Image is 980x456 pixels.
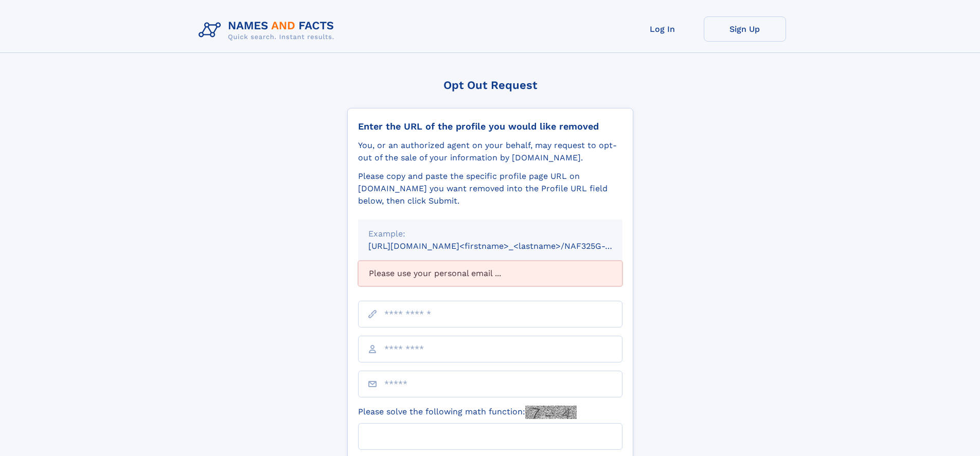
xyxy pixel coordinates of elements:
div: Please use your personal email ... [358,261,622,286]
div: Enter the URL of the profile you would like removed [358,121,622,132]
div: Example: [368,228,612,240]
label: Please solve the following math function: [358,406,577,419]
div: You, or an authorized agent on your behalf, may request to opt-out of the sale of your informatio... [358,139,622,164]
a: Log In [621,16,704,42]
div: Opt Out Request [347,79,633,92]
small: [URL][DOMAIN_NAME]<firstname>_<lastname>/NAF325G-xxxxxxxx [368,241,642,251]
img: Logo Names and Facts [194,16,343,44]
div: Please copy and paste the specific profile page URL on [DOMAIN_NAME] you want removed into the Pr... [358,170,622,207]
a: Sign Up [704,16,786,42]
